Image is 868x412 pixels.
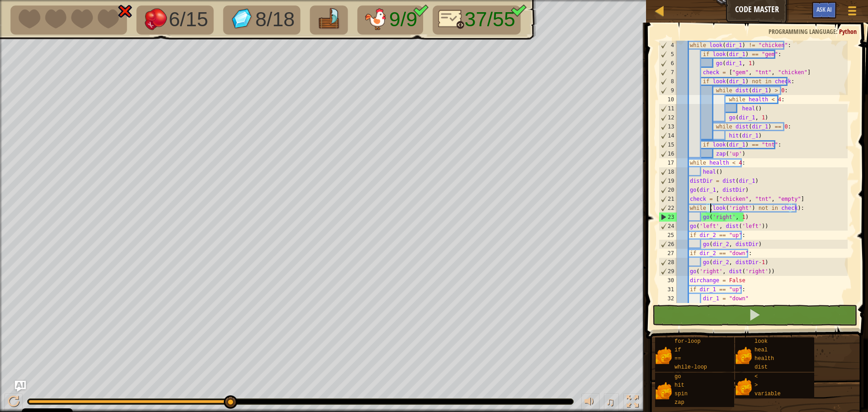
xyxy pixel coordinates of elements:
[169,8,208,31] span: 6/15
[659,140,677,149] div: 15
[604,393,619,412] button: ♫
[659,240,677,249] div: 26
[659,104,677,113] div: 11
[659,249,677,258] div: 27
[5,393,23,412] button: Ctrl + P: Play
[659,68,677,77] div: 7
[755,364,768,370] span: dist
[659,59,677,68] div: 6
[659,41,677,50] div: 4
[755,391,781,397] span: variable
[675,382,684,388] span: hit
[735,378,752,395] img: portrait.png
[389,8,417,31] span: 9/9
[675,391,688,397] span: spin
[659,167,677,176] div: 18
[659,77,677,86] div: 8
[465,8,515,31] span: 37/55
[659,149,677,158] div: 16
[659,285,677,294] div: 31
[310,5,348,34] li: Go to the raft.
[659,158,677,167] div: 17
[659,231,677,240] div: 25
[659,131,677,140] div: 14
[659,95,677,104] div: 10
[659,204,677,213] div: 22
[137,5,214,34] li: Defeat the enemies.
[769,27,836,36] span: Programming language
[659,294,677,303] div: 32
[816,5,832,14] span: Ask AI
[357,5,423,34] li: Friends must survive.
[659,176,677,185] div: 19
[659,50,677,59] div: 5
[755,347,768,353] span: heal
[659,122,677,131] div: 13
[675,347,681,353] span: if
[223,5,301,34] li: Collect the gems.
[839,27,857,36] span: Python
[10,5,127,34] li: Your hero must survive.
[841,2,863,23] button: Show game menu
[659,258,677,267] div: 28
[659,213,677,222] div: 23
[735,347,752,364] img: portrait.png
[675,355,681,362] span: ==
[606,395,615,408] span: ♫
[659,113,677,122] div: 12
[659,86,677,95] div: 9
[659,185,677,194] div: 20
[655,382,672,399] img: portrait.png
[255,8,295,31] span: 8/18
[659,267,677,276] div: 29
[652,305,857,326] button: Shift+Enter: Run current code.
[675,338,701,345] span: for-loop
[836,27,839,36] span: :
[675,374,681,380] span: go
[659,194,677,204] div: 21
[655,347,672,364] img: portrait.png
[755,382,758,388] span: >
[581,393,599,412] button: Adjust volume
[15,381,26,392] button: Ask AI
[675,364,707,370] span: while-loop
[659,222,677,231] div: 24
[659,276,677,285] div: 30
[755,374,758,380] span: <
[755,338,768,345] span: look
[433,5,521,34] li: Only 55 lines of code
[812,2,836,19] button: Ask AI
[659,303,677,312] div: 33
[755,355,774,362] span: health
[623,393,642,412] button: Toggle fullscreen
[675,399,684,406] span: zap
